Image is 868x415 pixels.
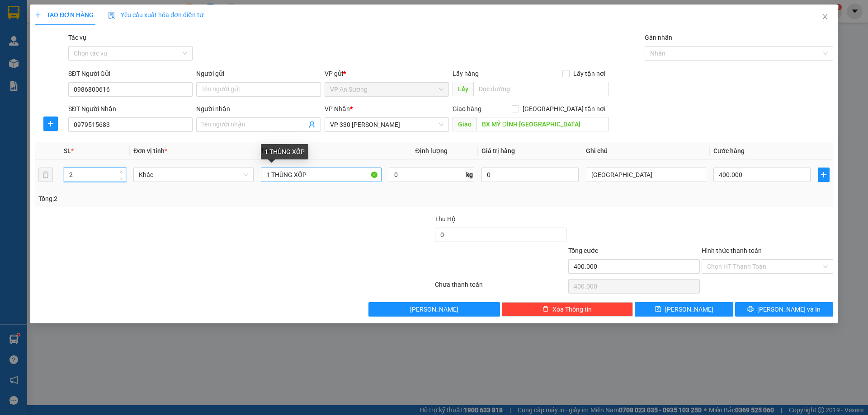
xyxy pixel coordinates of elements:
[818,168,830,182] button: plus
[453,117,476,131] span: Giao
[133,147,167,154] span: Đơn vị tính
[757,304,821,314] span: [PERSON_NAME] và In
[635,302,733,317] button: save[PERSON_NAME]
[818,171,829,178] span: plus
[38,168,53,182] button: delete
[473,82,609,96] input: Dọc đường
[747,306,754,313] span: printer
[35,12,41,18] span: plus
[43,117,58,131] button: plus
[435,215,456,223] span: Thu Hộ
[325,69,449,79] div: VP gửi
[35,11,94,19] span: TẠO ĐƠN HÀNG
[8,65,150,88] div: Tên hàng: 1 BỌC TRẮNG NHỎ ( : 1 )
[735,302,833,317] button: printer[PERSON_NAME] và In
[821,13,829,20] span: close
[8,9,22,18] span: Gửi:
[118,176,124,181] span: down
[77,29,150,42] div: 0941497668
[116,175,126,182] span: Decrease Value
[108,11,203,19] span: Yêu cầu xuất hóa đơn điện tử
[415,147,448,154] span: Định lượng
[453,70,479,77] span: Lấy hàng
[8,8,71,29] div: VP An Sương
[308,121,316,128] span: user-add
[568,247,598,254] span: Tổng cước
[139,168,248,182] span: Khác
[68,69,193,79] div: SĐT Người Gửi
[453,82,473,96] span: Lấy
[570,69,609,79] span: Lấy tận nơi
[368,302,500,317] button: [PERSON_NAME]
[702,247,762,254] label: Hình thức thanh toán
[77,9,99,18] span: Nhận:
[261,168,381,182] input: VD: Bàn, Ghế
[713,147,745,154] span: Cước hàng
[261,144,308,159] div: 1 THÙNG XỐP
[665,304,713,314] span: [PERSON_NAME]
[519,104,609,114] span: [GEOGRAPHIC_DATA] tận nơi
[410,304,458,314] span: [PERSON_NAME]
[655,306,661,313] span: save
[64,147,71,154] span: SL
[812,5,838,30] button: Close
[465,168,474,182] span: kg
[196,69,321,79] div: Người gửi
[542,306,549,313] span: delete
[196,104,321,114] div: Người nhận
[481,168,579,182] input: 0
[453,105,481,112] span: Giao hàng
[552,304,592,314] span: Xóa Thông tin
[8,29,71,42] div: 0905159238
[502,302,633,317] button: deleteXóa Thông tin
[325,105,350,112] span: VP Nhận
[76,47,151,60] div: 100.000
[68,104,193,114] div: SĐT Người Nhận
[434,280,567,295] div: Chưa thanh toán
[108,12,115,19] img: icon
[586,168,706,182] input: Ghi Chú
[481,147,515,154] span: Giá trị hàng
[476,117,609,131] input: Dọc đường
[582,142,710,160] th: Ghi chú
[76,50,89,59] span: CC :
[116,168,126,175] span: Increase Value
[645,34,672,41] label: Gán nhãn
[330,83,443,96] span: VP An Sương
[330,118,443,131] span: VP 330 Lê Duẫn
[118,169,124,175] span: up
[77,8,150,29] div: VP 330 [PERSON_NAME]
[44,120,57,127] span: plus
[38,194,335,204] div: Tổng: 2
[68,34,86,41] label: Tác vụ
